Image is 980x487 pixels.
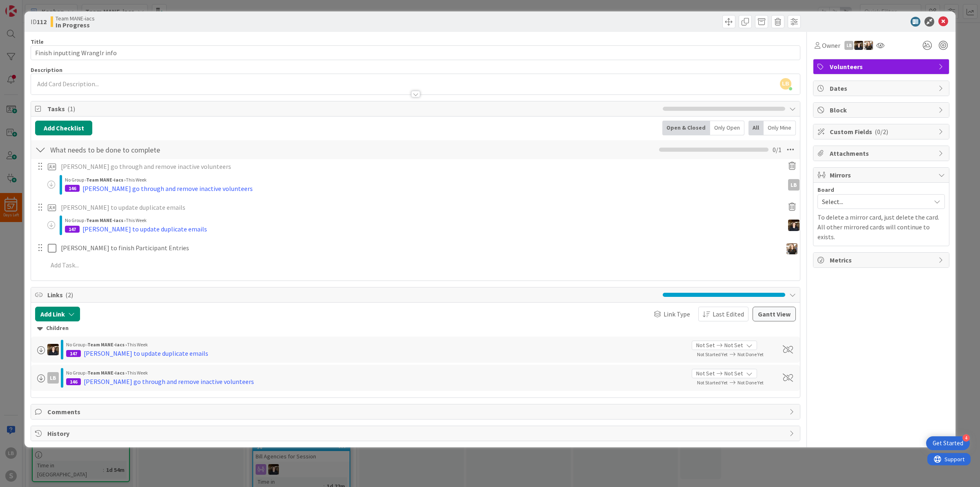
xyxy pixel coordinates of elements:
[697,379,728,386] span: Not Started Yet
[127,341,148,348] span: This Week
[56,22,95,28] b: In Progress
[724,341,743,350] span: Not Set
[664,309,690,319] span: Link Type
[17,1,37,11] span: Support
[926,436,970,450] div: Open Get Started checklist, remaining modules: 4
[47,104,659,114] span: Tasks
[65,226,80,233] div: 147
[87,341,127,348] b: Team MANE-iacs ›
[786,243,797,254] img: BF
[86,177,126,183] b: Team MANE-iacs ›
[84,377,254,386] div: [PERSON_NAME] go through and remove inactive volunteers
[31,66,62,74] span: Description
[817,187,834,193] span: Board
[724,369,743,378] span: Not Set
[662,121,710,135] div: Open & Closed
[822,40,840,50] span: Owner
[830,83,934,93] span: Dates
[65,185,80,192] div: 146
[697,351,728,357] span: Not Started Yet
[35,121,92,135] button: Add Checklist
[84,348,208,358] div: [PERSON_NAME] to update duplicate emails
[817,212,945,242] p: To delete a mirror card, just delete the card. All other mirrored cards will continue to exists.
[933,439,963,447] div: Get Started
[37,18,47,26] b: 112
[47,344,59,355] img: KS
[737,351,764,357] span: Not Done Yet
[764,121,796,135] div: Only Mine
[126,177,147,183] span: This Week
[962,434,970,442] div: 4
[126,217,147,223] span: This Week
[696,369,715,378] span: Not Set
[65,291,73,299] span: ( 2 )
[830,170,934,180] span: Mirrors
[87,370,127,376] b: Team MANE-iacs ›
[864,41,873,50] img: BF
[830,127,934,137] span: Custom Fields
[830,255,934,265] span: Metrics
[66,378,81,385] div: 146
[830,148,934,158] span: Attachments
[830,62,934,72] span: Volunteers
[753,307,796,321] button: Gantt View
[788,179,800,191] div: LB
[82,184,253,193] div: [PERSON_NAME] go through and remove inactive volunteers
[47,290,659,300] span: Links
[56,15,95,22] span: Team MANE-iacs
[737,379,764,386] span: Not Done Yet
[698,307,748,321] button: Last Edited
[82,224,207,234] div: [PERSON_NAME] to update duplicate emails
[47,407,785,417] span: Comments
[788,220,800,231] img: KS
[127,370,148,376] span: This Week
[67,105,75,113] span: ( 1 )
[822,196,927,207] span: Select...
[710,121,744,135] div: Only Open
[31,38,44,45] label: Title
[65,217,86,223] span: No Group ›
[875,128,888,136] span: ( 0/2 )
[35,307,80,321] button: Add Link
[47,142,231,157] input: Add Checklist...
[61,162,780,171] p: [PERSON_NAME] go through and remove inactive volunteers
[66,341,87,348] span: No Group ›
[696,341,715,350] span: Not Set
[86,217,126,223] b: Team MANE-iacs ›
[47,429,785,438] span: History
[31,45,800,60] input: type card name here...
[47,372,59,384] div: LB
[713,309,744,319] span: Last Edited
[37,324,794,333] div: Children
[61,243,779,253] p: [PERSON_NAME] to finish Participant Entries
[61,203,780,212] p: [PERSON_NAME] to update duplicate emails
[830,105,934,115] span: Block
[748,121,764,135] div: All
[66,370,87,376] span: No Group ›
[780,78,791,90] span: LB
[854,41,863,50] img: KS
[844,41,853,50] div: LB
[773,145,782,155] span: 0 / 1
[65,177,86,183] span: No Group ›
[31,17,47,27] span: ID
[66,350,81,357] div: 147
